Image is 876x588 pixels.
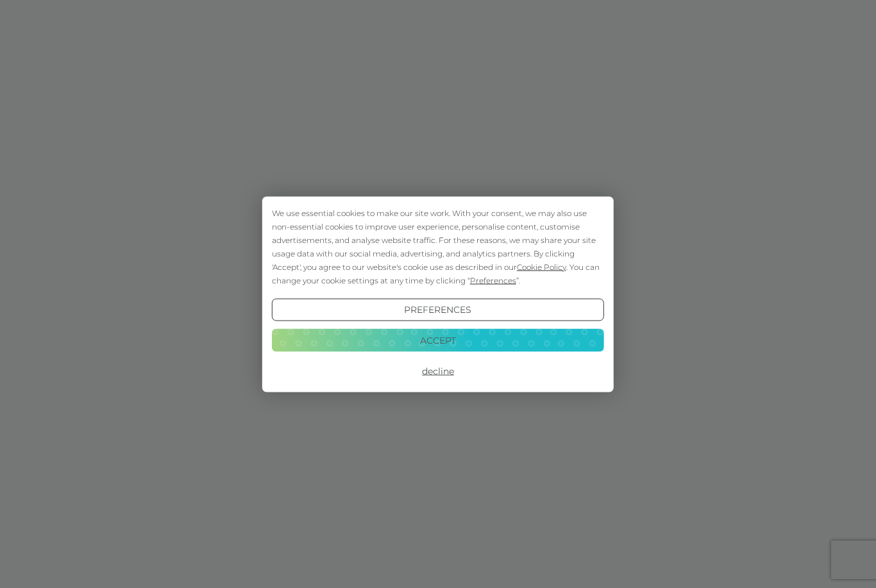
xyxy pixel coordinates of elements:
button: Decline [272,360,604,383]
button: Preferences [272,298,604,321]
span: Cookie Policy [517,262,566,271]
button: Accept [272,329,604,352]
div: Cookie Consent Prompt [262,196,614,392]
span: Preferences [470,275,516,285]
div: We use essential cookies to make our site work. With your consent, we may also use non-essential ... [272,206,604,287]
